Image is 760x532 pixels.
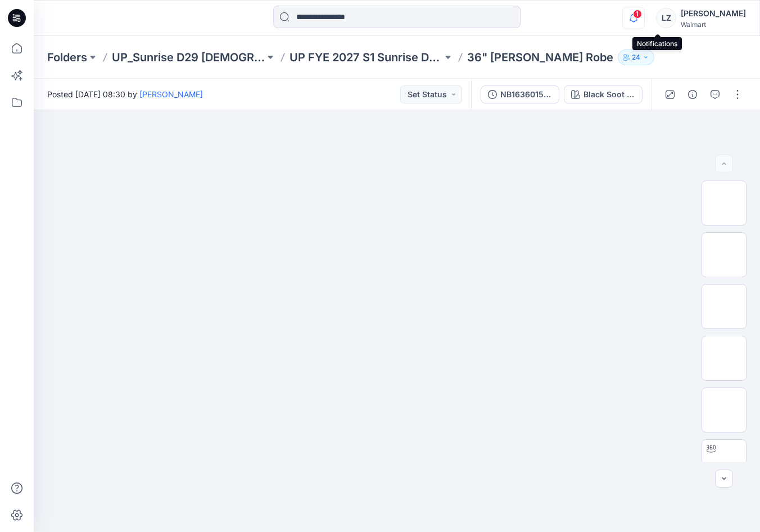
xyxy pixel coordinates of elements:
button: NB163601583蚂蚁绒 [481,85,559,103]
p: 24 [632,51,640,64]
a: [PERSON_NAME] [139,89,203,99]
div: Black Soot Heart [583,88,635,101]
button: Black Soot Heart [564,85,643,103]
a: UP FYE 2027 S1 Sunrise D29 [DEMOGRAPHIC_DATA] sleep [289,49,442,65]
p: 36" [PERSON_NAME] Robe [467,49,613,65]
button: Details [684,85,702,103]
a: UP_Sunrise D29 [DEMOGRAPHIC_DATA] Sleep [112,49,265,65]
div: [PERSON_NAME] [681,7,746,20]
div: NB163601583蚂蚁绒 [500,88,552,101]
div: Walmart [681,20,746,29]
div: LZ [656,8,676,28]
button: 24 [618,49,654,65]
a: Folders [47,49,87,65]
span: 1 [633,10,642,19]
span: Posted [DATE] 08:30 by [47,88,203,100]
